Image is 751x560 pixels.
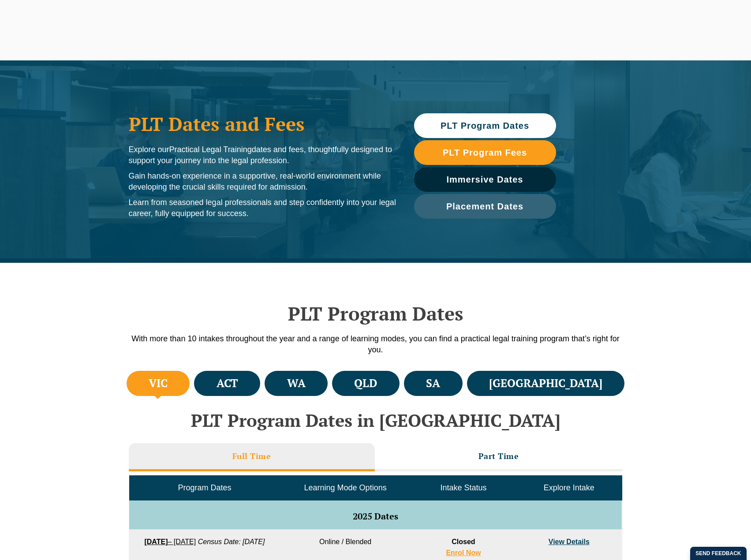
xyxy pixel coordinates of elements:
[489,376,602,391] h4: [GEOGRAPHIC_DATA]
[414,167,556,192] a: Immersive Dates
[443,148,527,157] span: PLT Program Fees
[144,538,196,545] a: [DATE]– [DATE]
[149,376,168,391] h4: VIC
[353,510,398,522] span: 2025 Dates
[124,411,627,430] h2: PLT Program Dates in [GEOGRAPHIC_DATA]
[169,145,252,154] span: Practical Legal Training
[446,202,523,211] span: Placement Dates
[129,171,396,193] p: Gain hands-on experience in a supportive, real-world environment while developing the crucial ski...
[414,140,556,165] a: PLT Program Fees
[129,113,396,135] h1: PLT Dates and Fees
[446,549,481,556] a: Enrol Now
[478,451,519,461] h3: Part Time
[440,483,486,492] span: Intake Status
[452,538,475,545] span: Closed
[124,302,627,325] h2: PLT Program Dates
[198,538,265,545] em: Census Date: [DATE]
[447,175,523,184] span: Immersive Dates
[178,483,231,492] span: Program Dates
[354,376,377,391] h4: QLD
[129,144,396,166] p: Explore our dates and fees, thoughtfully designed to support your journey into the legal profession.
[232,451,271,461] h3: Full Time
[414,194,556,219] a: Placement Dates
[124,333,627,355] p: With more than 10 intakes throughout the year and a range of learning modes, you can find a pract...
[544,483,594,492] span: Explore Intake
[414,113,556,138] a: PLT Program Dates
[129,197,396,219] p: Learn from seasoned legal professionals and step confidently into your legal career, fully equipp...
[426,376,440,391] h4: SA
[217,376,238,391] h4: ACT
[287,376,306,391] h4: WA
[304,483,387,492] span: Learning Mode Options
[549,538,590,545] a: View Details
[441,121,529,130] span: PLT Program Dates
[144,538,168,545] strong: [DATE]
